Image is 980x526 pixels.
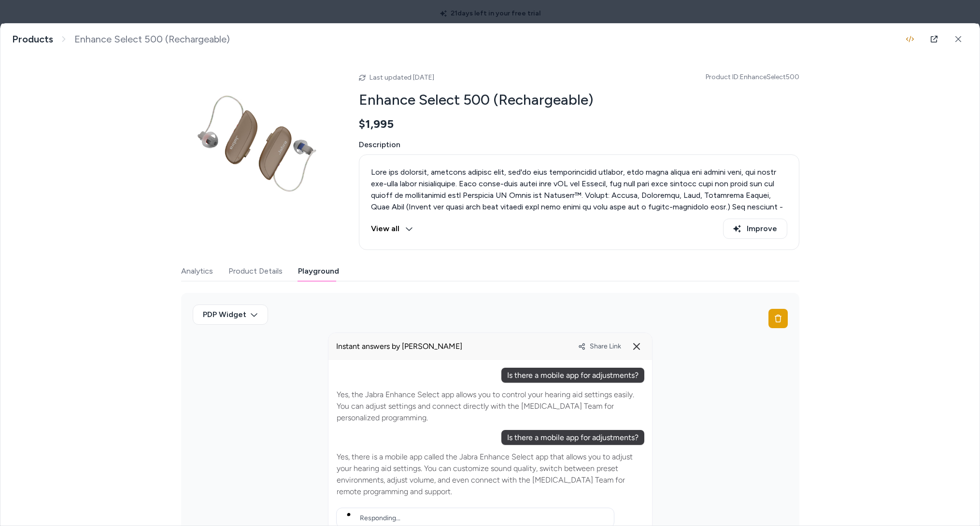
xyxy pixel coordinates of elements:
[298,262,339,281] button: Playground
[12,33,53,45] a: Products
[359,117,394,131] span: $1,995
[359,139,799,151] span: Description
[706,72,799,82] span: Product ID: EnhanceSelect500
[371,219,413,239] button: View all
[12,33,230,45] nav: breadcrumb
[181,66,336,220] img: sku_es500_bronze.jpg
[181,262,213,281] button: Analytics
[74,33,230,45] span: Enhance Select 500 (Rechargeable)
[723,219,787,239] button: Improve
[369,73,434,82] span: Last updated [DATE]
[203,309,246,320] span: PDP Widget
[193,305,268,325] button: PDP Widget
[359,91,799,109] h2: Enhance Select 500 (Rechargeable)
[228,262,283,281] button: Product Details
